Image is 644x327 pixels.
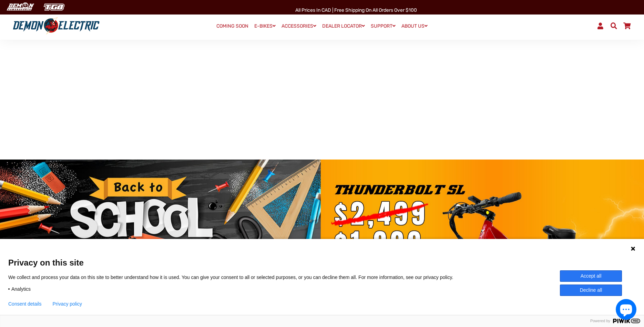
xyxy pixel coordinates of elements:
[320,21,367,31] a: DEALER LOCATOR
[587,319,613,323] span: Powered by
[10,17,102,35] img: Demon Electric logo
[560,285,622,296] button: Decline all
[295,7,417,13] span: All Prices in CAD | Free shipping on all orders over $100
[279,21,319,31] a: ACCESSORIES
[8,301,42,307] button: Consent details
[614,299,638,321] inbox-online-store-chat: Shopify online store chat
[560,270,622,282] button: Accept all
[8,258,636,268] span: Privacy on this site
[214,21,251,31] a: COMING SOON
[3,1,37,13] img: Demon Electric
[53,301,82,307] a: Privacy policy
[8,274,463,280] p: We collect and process your data on this site to better understand how it is used. You can give y...
[11,286,31,292] span: Analytics
[368,21,398,31] a: SUPPORT
[252,21,278,31] a: E-BIKES
[40,1,68,13] img: TGB Canada
[399,21,430,31] a: ABOUT US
